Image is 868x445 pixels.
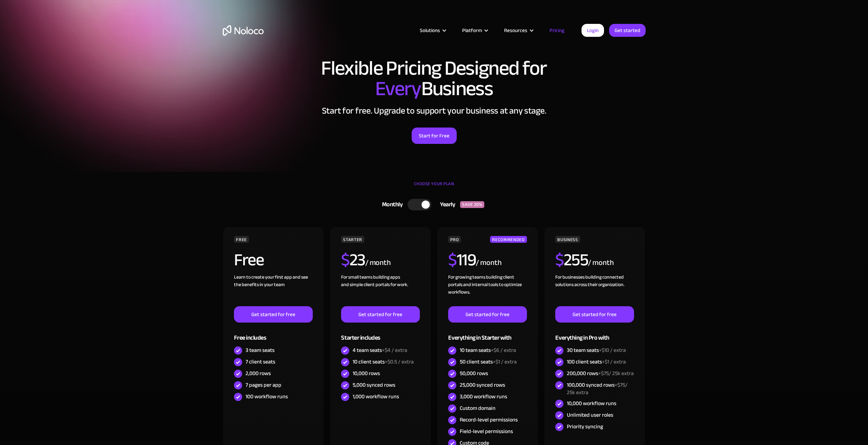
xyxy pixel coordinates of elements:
[460,381,505,389] div: 25,000 synced rows
[462,26,482,35] div: Platform
[567,381,634,396] div: 100,000 synced rows
[365,257,391,268] div: / month
[567,400,616,407] div: 10,000 workflow runs
[541,26,573,35] a: Pricing
[341,306,420,323] a: Get started for free
[234,236,249,243] div: FREE
[223,58,646,99] h1: Flexible Pricing Designed for Business
[460,358,517,366] div: 50 client seats
[493,357,517,367] span: +$1 / extra
[223,25,264,36] a: home
[555,244,564,276] span: $
[609,24,646,37] a: Get started
[234,273,312,306] div: Learn to create your first app and see the benefits in your team ‍
[411,26,454,35] div: Solutions
[555,306,634,323] a: Get started for free
[341,244,350,276] span: $
[353,358,414,366] div: 10 client seats
[234,306,312,323] a: Get started for free
[382,345,407,355] span: +$4 / extra
[448,251,476,268] h2: 119
[567,411,613,419] div: Unlimited user roles
[460,201,484,208] div: SAVE 20%
[353,381,395,389] div: 5,000 synced rows
[476,257,501,268] div: / month
[246,358,275,366] div: 7 client seats
[234,251,264,268] h2: Free
[341,236,364,243] div: STARTER
[448,306,527,323] a: Get started for free
[431,199,460,210] div: Yearly
[491,345,516,355] span: +$6 / extra
[223,106,646,116] h2: Start for free. Upgrade to support your business at any stage.
[555,236,580,243] div: BUSINESS
[234,323,312,345] div: Free includes
[448,323,527,345] div: Everything in Starter with
[496,26,541,35] div: Resources
[353,370,380,377] div: 10,000 rows
[385,357,414,367] span: +$0.5 / extra
[460,393,507,400] div: 3,000 workflow runs
[460,416,518,424] div: Record-level permissions
[567,346,626,354] div: 30 team seats
[341,251,365,268] h2: 23
[375,70,421,108] span: Every
[373,199,408,210] div: Monthly
[448,273,527,306] div: For growing teams building client portals and internal tools to optimize workflows.
[599,345,626,355] span: +$10 / extra
[448,236,461,243] div: PRO
[598,368,634,379] span: +$75/ 25k extra
[567,370,634,377] div: 200,000 rows
[555,273,634,306] div: For businesses building connected solutions across their organization. ‍
[567,358,626,366] div: 100 client seats
[246,393,288,400] div: 100 workflow runs
[602,357,626,367] span: +$1 / extra
[555,323,634,345] div: Everything in Pro with
[460,404,496,412] div: Custom domain
[341,273,420,306] div: For small teams building apps and simple client portals for work. ‍
[460,346,516,354] div: 10 team seats
[588,257,614,268] div: / month
[353,393,399,400] div: 1,000 workflow runs
[448,244,457,276] span: $
[223,179,646,196] div: CHOOSE YOUR PLAN
[567,380,628,398] span: +$75/ 25k extra
[460,370,488,377] div: 50,000 rows
[353,346,407,354] div: 4 team seats
[420,26,440,35] div: Solutions
[567,423,603,430] div: Priority syncing
[246,346,275,354] div: 3 team seats
[504,26,527,35] div: Resources
[555,251,588,268] h2: 255
[582,24,604,37] a: Login
[246,381,281,389] div: 7 pages per app
[460,428,513,435] div: Field-level permissions
[246,370,271,377] div: 2,000 rows
[454,26,496,35] div: Platform
[412,128,457,144] a: Start for Free
[341,323,420,345] div: Starter includes
[490,236,527,243] div: RECOMMENDED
